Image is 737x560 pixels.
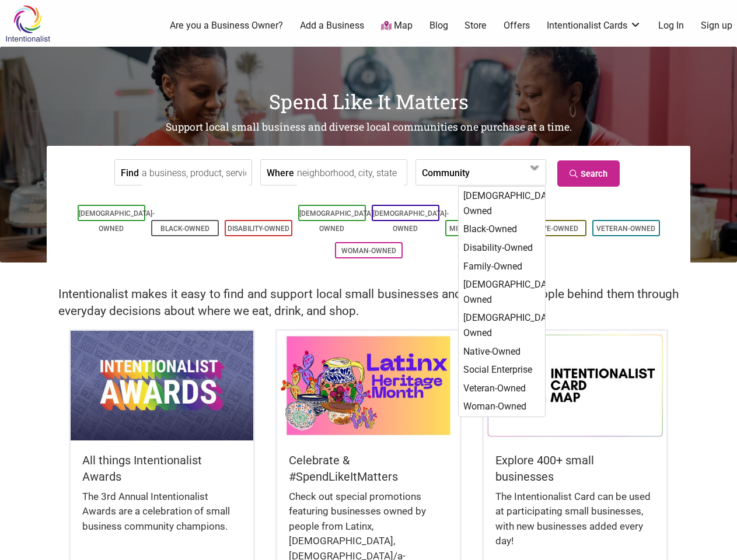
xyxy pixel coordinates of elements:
[299,209,375,233] a: [DEMOGRAPHIC_DATA]-Owned
[381,19,413,33] a: Map
[429,19,448,32] a: Blog
[277,331,460,440] img: Latinx / Hispanic Heritage Month
[79,209,155,233] a: [DEMOGRAPHIC_DATA]-Owned
[121,160,139,185] label: Find
[267,160,294,185] label: Where
[460,397,544,416] div: Woman-Owned
[297,160,404,186] input: neighborhood, city, state
[422,160,470,185] label: Community
[596,225,655,233] a: Veteran-Owned
[170,19,283,32] a: Are you a Business Owner?
[228,225,289,233] a: Disability-Owned
[495,452,655,485] h5: Explore 400+ small businesses
[484,331,666,440] img: Intentionalist Card Map
[460,360,544,379] div: Social Enterprise
[460,275,544,309] div: [DEMOGRAPHIC_DATA]-Owned
[289,452,448,485] h5: Celebrate & #SpendLikeItMatters
[460,342,544,361] div: Native-Owned
[160,225,209,233] a: Black-Owned
[82,489,242,546] div: The 3rd Annual Intentionalist Awards are a celebration of small business community champions.
[701,19,732,32] a: Sign up
[658,19,684,32] a: Log In
[547,19,641,32] a: Intentionalist Cards
[557,160,620,187] a: Search
[58,286,679,320] h2: Intentionalist makes it easy to find and support local small businesses and the diverse people be...
[504,19,530,32] a: Offers
[460,379,544,398] div: Veteran-Owned
[464,19,487,32] a: Store
[460,220,544,239] div: Black-Owned
[82,452,242,485] h5: All things Intentionalist Awards
[527,225,578,233] a: Native-Owned
[460,187,544,220] div: [DEMOGRAPHIC_DATA]-Owned
[460,239,544,257] div: Disability-Owned
[341,247,396,255] a: Woman-Owned
[460,309,544,342] div: [DEMOGRAPHIC_DATA]-Owned
[300,19,364,32] a: Add a Business
[71,331,253,440] img: Intentionalist Awards
[460,257,544,276] div: Family-Owned
[142,160,249,186] input: a business, product, service
[449,225,509,233] a: Minority-Owned
[373,209,449,233] a: [DEMOGRAPHIC_DATA]-Owned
